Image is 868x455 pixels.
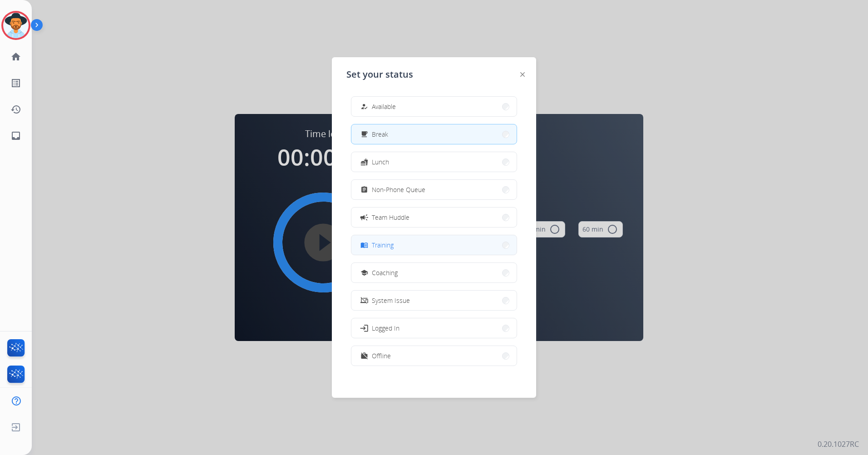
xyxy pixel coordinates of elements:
[351,263,517,282] button: Coaching
[372,240,394,250] span: Training
[360,158,368,166] mat-icon: fastfood
[360,130,368,138] mat-icon: free_breakfast
[360,186,368,193] mat-icon: assignment
[360,269,368,277] mat-icon: school
[372,351,391,361] span: Offline
[351,291,517,310] button: System Issue
[351,97,517,116] button: Available
[372,157,389,167] span: Lunch
[10,51,21,62] mat-icon: home
[818,439,859,450] p: 0.20.1027RC
[360,241,368,249] mat-icon: menu_book
[351,346,517,366] button: Offline
[351,235,517,255] button: Training
[360,352,368,360] mat-icon: work_off
[372,213,409,222] span: Team Huddle
[360,103,368,110] mat-icon: how_to_reg
[520,72,525,77] img: close-button
[10,78,21,89] mat-icon: list_alt
[372,268,398,277] span: Coaching
[360,213,369,222] mat-icon: campaign
[360,297,368,304] mat-icon: phonelink_off
[360,323,369,332] mat-icon: login
[3,13,29,38] img: avatar
[346,68,413,81] span: Set your status
[372,129,388,139] span: Break
[10,130,21,141] mat-icon: inbox
[351,318,517,338] button: Logged In
[372,323,399,333] span: Logged In
[10,104,21,115] mat-icon: history
[351,152,517,172] button: Lunch
[351,180,517,199] button: Non-Phone Queue
[351,124,517,144] button: Break
[372,296,410,305] span: System Issue
[351,208,517,227] button: Team Huddle
[372,185,425,194] span: Non-Phone Queue
[372,102,396,111] span: Available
